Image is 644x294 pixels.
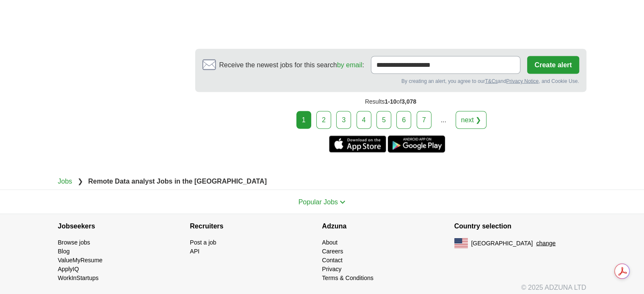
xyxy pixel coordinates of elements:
[77,177,83,184] span: ❯
[506,78,539,84] a: Privacy Notice
[435,111,452,128] div: ...
[337,61,362,68] a: by email
[322,239,338,245] a: About
[190,247,200,254] a: API
[376,111,391,129] a: 5
[322,274,373,281] a: Terms & Conditions
[401,98,416,104] span: 3,078
[58,274,99,281] a: WorkInStartups
[485,78,498,84] a: T&Cs
[329,135,386,152] a: Get the iPhone app
[388,135,445,152] a: Get the Android app
[58,239,90,245] a: Browse jobs
[322,247,343,254] a: Careers
[336,111,351,129] a: 3
[454,238,468,248] img: US flag
[88,177,267,184] strong: Remote Data analyst Jobs in the [GEOGRAPHIC_DATA]
[396,111,411,129] a: 6
[316,111,331,129] a: 2
[58,177,72,184] a: Jobs
[471,239,533,247] span: [GEOGRAPHIC_DATA]
[340,200,345,204] img: toggle icon
[190,239,216,245] a: Post a job
[536,239,556,247] button: change
[456,111,487,129] a: next ❯
[417,111,431,129] a: 7
[202,77,579,85] div: By creating an alert, you agree to our and , and Cookie Use.
[322,265,342,272] a: Privacy
[454,214,586,238] h4: Country selection
[527,56,579,74] button: Create alert
[322,256,343,263] a: Contact
[296,111,311,129] div: 1
[357,111,371,129] a: 4
[58,256,103,263] a: ValueMyResume
[195,92,586,111] div: Results of
[299,198,338,205] span: Popular Jobs
[219,60,364,70] span: Receive the newest jobs for this search :
[384,98,396,104] span: 1-10
[58,265,79,272] a: ApplyIQ
[58,247,70,254] a: Blog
